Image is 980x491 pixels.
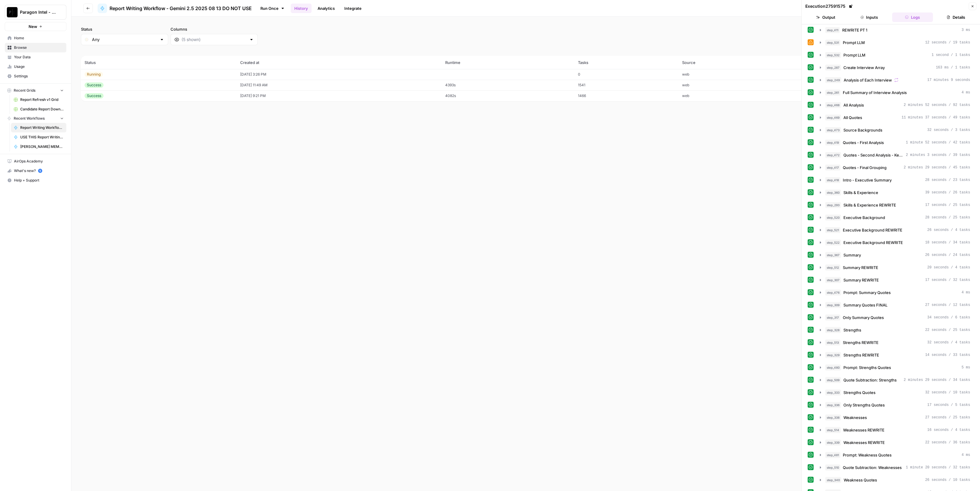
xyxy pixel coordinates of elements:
div: Running [85,72,103,77]
span: step_418 [825,177,840,183]
button: New [5,22,66,31]
button: Logs [892,12,933,22]
span: 26 seconds / 4 tasks [927,227,970,233]
th: Status [81,56,237,69]
span: 2 minutes 3 seconds / 39 tasks [906,152,970,158]
a: USE THIS Report Writing Workflow - v2 Gemini One Analysis [11,132,66,142]
span: USE THIS Report Writing Workflow - v2 Gemini One Analysis [20,135,64,140]
span: step_333 [825,390,841,395]
span: Quotes - Second Analysis - Key Themes [843,152,904,158]
span: step_287 [825,65,841,71]
span: Executive Background REWRITE [843,240,903,245]
span: 39 seconds / 26 tasks [925,190,970,195]
span: step_510 [825,465,840,470]
span: 22 seconds / 36 tasks [925,440,970,445]
span: 26 seconds / 24 tasks [925,252,970,258]
span: step_339 [825,440,841,445]
button: 17 minutes 9 seconds [816,75,974,85]
span: step_520 [825,215,841,221]
span: step_476 [825,290,841,295]
span: 2 minutes 29 seconds / 45 tasks [904,165,970,170]
span: 4 ms [962,290,970,295]
span: New [29,24,37,29]
button: 17 seconds / 32 tasks [816,275,974,285]
span: Summary Quotes FINAL [843,302,887,308]
span: 11 minutes 37 seconds / 49 tasks [902,115,970,120]
a: Report Refresh v1 Grid [11,95,66,104]
button: 4 ms [816,288,974,297]
span: 32 seconds / 3 tasks [927,127,970,133]
span: 12 seconds / 19 tasks [925,40,970,45]
button: 2 minutes 3 seconds / 39 tasks [816,150,974,160]
button: 39 seconds / 26 tasks [816,188,974,197]
span: step_261 [825,90,840,96]
span: 32 seconds / 10 tasks [925,390,970,395]
span: Prompt: Weakness Quotes [843,452,892,458]
button: 4 ms [816,450,974,460]
span: 1 minute 20 seconds / 32 tasks [906,465,970,470]
span: step_309 [825,302,841,308]
button: Inputs [849,12,890,22]
span: step_531 [825,40,840,46]
button: 26 seconds / 4 tasks [816,225,974,235]
button: 18 seconds / 34 tasks [816,238,974,247]
span: 28 seconds / 25 tasks [925,215,970,220]
button: Recent Workflows [5,114,66,123]
button: 2 minutes 29 seconds / 45 tasks [816,163,974,172]
span: 27 seconds / 12 tasks [925,302,970,308]
a: [PERSON_NAME] MEMO WRITING WORKFLOW EDITING [DATE] DO NOT USE [11,142,66,151]
button: 4 ms [816,88,974,97]
button: Output [805,12,846,22]
button: 2 minutes 29 seconds / 34 tasks [816,375,974,385]
img: Paragon Intel - Bill / Ty / Colby R&D Logo [7,7,18,18]
td: web [679,69,801,80]
span: step_481 [825,452,840,458]
span: step_512 [825,265,840,270]
span: step_472 [825,152,841,158]
div: Execution 27591575 [805,3,854,9]
span: 3 ms [962,27,970,33]
span: AirOps Academy [14,159,64,164]
th: Created at [237,56,442,69]
span: Weakness Quotes [844,477,877,483]
span: step_532 [825,52,841,58]
span: Prompt: Summary Quotes [843,290,891,295]
span: 4 ms [962,452,970,458]
span: Weaknesses [843,415,867,420]
span: Summary REWRITE [843,277,879,283]
td: 4082s [442,90,574,101]
span: step_329 [825,352,841,358]
span: Summary [843,252,861,258]
button: Recent Grids [5,86,66,95]
input: Any [92,37,157,43]
span: step_513 [825,340,840,345]
button: 3 ms [816,25,974,35]
td: [DATE] 3:26 PM [237,69,442,80]
span: step_417 [825,165,840,171]
span: step_514 [825,427,841,433]
span: 17 seconds / 25 tasks [925,202,970,208]
span: step_419 [825,140,840,146]
button: 32 seconds / 10 tasks [816,388,974,397]
span: Analysis of Each Interview [844,77,892,83]
span: Prompt: Strengths Quotes [843,365,891,370]
th: Tasks [574,56,679,69]
span: step_469 [825,115,841,121]
button: 1 minute 20 seconds / 32 tasks [816,463,974,472]
span: REWRITE PT 1 [842,27,867,33]
span: 27 seconds / 25 tasks [925,415,970,420]
span: Create Interview Array [843,65,885,71]
span: 1 second / 1 tasks [931,52,970,58]
span: step_249 [825,77,841,83]
button: 22 seconds / 25 tasks [816,325,974,335]
span: Skills & Experience REWRITE [843,202,896,208]
button: Help + Support [5,176,66,185]
span: All Quotes [843,115,862,121]
button: 27 seconds / 12 tasks [816,300,974,310]
span: Candidate Report Download Sheet [20,107,64,112]
button: 14 seconds / 33 tasks [816,350,974,360]
span: Report Writing Workflow - Gemini 2.5 2025 08 13 DO NOT USE [110,5,252,12]
span: step_509 [825,377,841,383]
button: 16 seconds / 4 tasks [816,425,974,435]
a: 5 [38,169,42,173]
